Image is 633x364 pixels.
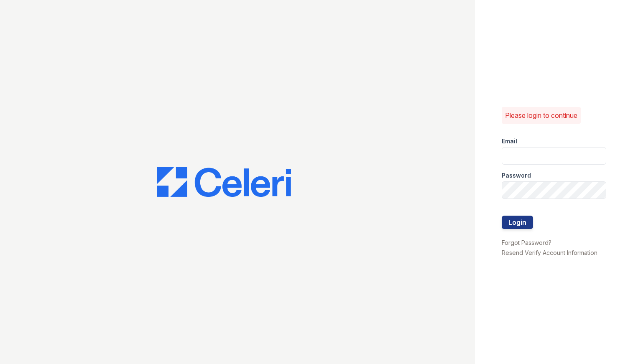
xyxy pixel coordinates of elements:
a: Forgot Password? [502,239,551,246]
a: Resend Verify Account Information [502,249,597,256]
p: Please login to continue [505,110,577,120]
label: Email [502,137,517,145]
img: CE_Logo_Blue-a8612792a0a2168367f1c8372b55b34899dd931a85d93a1a3d3e32e68fde9ad4.png [157,167,291,197]
label: Password [502,171,531,180]
button: Login [502,216,533,229]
